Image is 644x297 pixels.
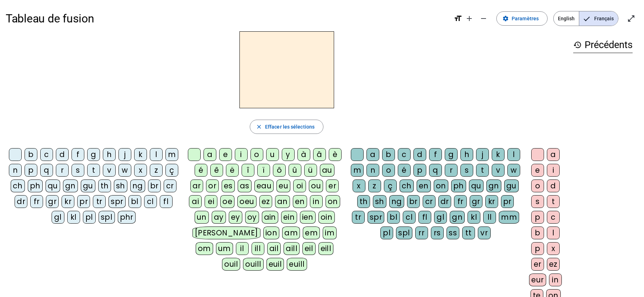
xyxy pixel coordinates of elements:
div: eill [318,242,334,255]
div: aill [284,242,300,255]
div: am [282,226,300,239]
div: gr [46,195,59,208]
div: bl [387,211,400,224]
div: vr [478,226,491,239]
div: cr [423,195,436,208]
div: ill [252,242,264,255]
div: b [531,226,544,239]
div: cl [144,195,157,208]
div: r [445,164,458,177]
div: c [398,148,411,161]
div: ez [259,195,272,208]
div: o [531,179,544,192]
div: gn [63,179,78,192]
div: ï [257,164,270,177]
div: tt [462,226,475,239]
div: ph [28,179,43,192]
div: euill [287,258,307,271]
button: Diminuer la taille de la police [476,11,491,26]
mat-icon: remove [479,14,488,23]
div: â [313,148,326,161]
div: g [87,148,100,161]
div: t [547,195,560,208]
div: fl [160,195,173,208]
div: oi [293,179,306,192]
div: t [476,164,489,177]
div: gl [434,211,447,224]
div: s [460,164,473,177]
div: gu [504,179,519,192]
div: spr [109,195,126,208]
div: bl [128,195,141,208]
span: English [554,11,579,26]
div: c [40,148,53,161]
div: ch [11,179,25,192]
div: l [150,148,163,161]
div: or [206,179,219,192]
div: tr [352,211,365,224]
mat-icon: close [256,124,262,130]
div: a [366,148,379,161]
div: gn [450,211,465,224]
div: o [250,148,263,161]
div: b [382,148,395,161]
span: Effacer les sélections [265,123,315,131]
div: m [165,148,178,161]
div: n [9,164,22,177]
div: u [266,148,279,161]
div: oeu [237,195,257,208]
span: Français [579,11,618,26]
div: ph [451,179,466,192]
div: um [216,242,233,255]
div: d [56,148,69,161]
div: gu [81,179,95,192]
div: gl [52,211,64,224]
div: pr [501,195,514,208]
div: on [326,195,340,208]
button: Entrer en plein écran [624,11,638,26]
div: v [492,164,505,177]
div: gr [470,195,482,208]
mat-icon: history [573,41,582,49]
div: spl [396,226,412,239]
div: a [204,148,216,161]
div: ouill [243,258,263,271]
button: Augmenter la taille de la police [462,11,476,26]
div: q [40,164,53,177]
div: é [195,164,207,177]
div: pl [83,211,96,224]
div: ng [130,179,145,192]
div: h [460,148,473,161]
div: d [413,148,426,161]
div: er [531,258,544,271]
div: om [196,242,213,255]
div: l [547,226,560,239]
div: n [366,164,379,177]
div: k [134,148,147,161]
div: rs [431,226,444,239]
div: im [323,226,337,239]
div: kr [485,195,498,208]
div: fl [418,211,431,224]
div: spr [368,211,385,224]
div: rr [415,226,428,239]
div: g [445,148,458,161]
div: ç [165,164,178,177]
div: p [531,242,544,255]
div: ein [281,211,297,224]
div: a [547,148,560,161]
div: kr [62,195,74,208]
div: e [219,148,232,161]
div: i [235,148,248,161]
div: f [72,148,84,161]
div: eur [529,273,546,286]
div: il [236,242,249,255]
div: û [289,164,301,177]
div: p [413,164,426,177]
div: oe [220,195,234,208]
div: kl [67,211,80,224]
div: ë [226,164,239,177]
div: eil [302,242,316,255]
div: w [507,164,520,177]
div: i [547,164,560,177]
